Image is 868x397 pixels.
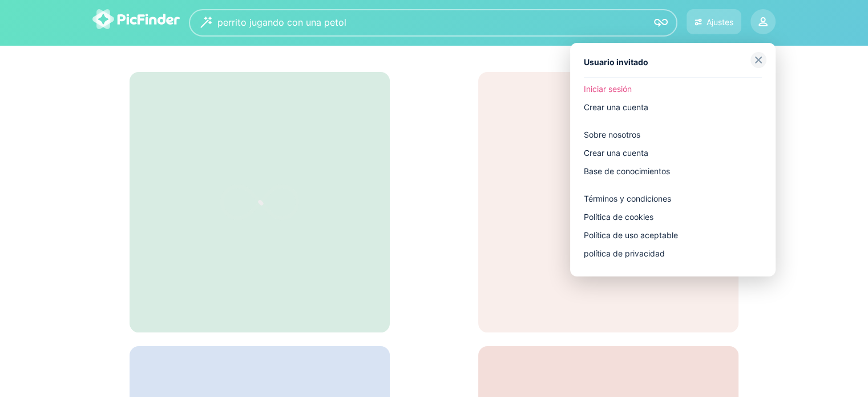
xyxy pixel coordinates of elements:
font: Términos y condiciones [584,194,671,203]
font: Sobre nosotros [584,130,640,139]
a: Términos y condiciones [584,190,762,208]
a: política de privacidad [584,244,762,263]
font: Política de uso aceptable [584,230,678,240]
a: Crear una cuenta [584,144,762,162]
a: Sobre nosotros [584,126,762,144]
a: Política de cookies [584,208,762,226]
font: Crear una cuenta [584,148,648,158]
font: Crear una cuenta [584,102,648,112]
font: política de privacidad [584,248,665,258]
a: Base de conocimientos [584,162,762,181]
font: Iniciar sesión [584,84,632,94]
font: Usuario invitado [584,57,648,67]
img: close-grey.svg [750,52,766,68]
font: Base de conocimientos [584,166,670,176]
a: Crear una cuenta [584,98,762,117]
a: Política de uso aceptable [584,226,762,244]
font: Política de cookies [584,212,653,222]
